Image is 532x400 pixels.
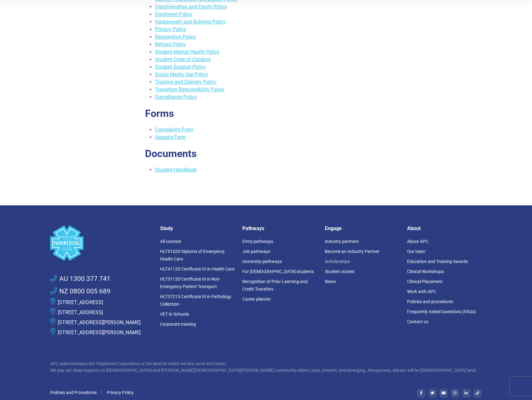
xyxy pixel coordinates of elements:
a: Frequently Asked Questions (FAQs) [407,309,476,314]
a: Corporate training [160,322,196,327]
a: Complaints Form [155,127,193,133]
a: Education and Training Awards [407,259,468,264]
a: Surveillance Policy [155,94,197,100]
a: Scholarships [325,259,350,264]
a: Space [50,225,153,261]
a: Job pathways [242,249,270,254]
a: VET In Schools [160,312,189,317]
a: Industry partners [325,239,359,244]
a: Privacy Policy [107,390,134,395]
a: Enrolment Policy [155,11,192,17]
a: Student Code of Conduct [155,56,211,62]
a: Transition Responsibility Policy [155,87,224,92]
a: All courses [160,239,181,244]
a: HLT37215 Certificate III in Pathology Collection [160,294,231,307]
a: Student stories [325,269,354,274]
p: APC acknowledges the Traditional Custodians of the land on which we live, work and teach. We pay ... [50,361,482,374]
a: Training and Delivery Policy [155,79,217,85]
a: Our team [407,249,425,254]
a: Entry pathways [242,239,273,244]
a: University pathways [242,259,282,264]
a: Privacy Policy [155,26,186,32]
a: Clinical Workshops [407,269,444,274]
a: Contact us [407,319,428,324]
a: [STREET_ADDRESS] [58,299,103,305]
a: Refund Policy [155,41,186,47]
a: Student Handbook [155,167,196,173]
a: Harassment and Bullying Policy [155,19,226,25]
a: Become an Industry Partner [325,249,379,254]
a: News [325,279,336,284]
a: Discrimination and Equity Policy [155,4,227,10]
h2: Documents [145,148,387,160]
h5: About [407,225,482,231]
a: Student Support Policy [155,64,206,70]
a: About APC [407,239,428,244]
a: HLT31120 Certificate III in Non-Emergency Patient Transport [160,276,221,289]
a: Student Mental Health Policy [155,49,219,55]
a: [STREET_ADDRESS][PERSON_NAME] [58,329,141,335]
a: AU 1300 377 741 [50,274,110,284]
a: Social Media Use Policy [155,71,208,77]
a: HLT51020 Diploma of Emergency Health Care [160,249,225,261]
a: Recognition of Prior Learning and Credit Transfers [242,279,308,292]
a: Career planner [242,297,271,302]
h5: Study [160,225,235,231]
a: HLT41120 Certificate IV in Health Care [160,266,234,271]
h5: Engage [325,225,400,231]
a: Clinical Placement [407,279,443,284]
a: Appeals Form [155,134,186,140]
a: Policies and Procedures [50,390,97,395]
a: [STREET_ADDRESS] [58,309,103,315]
a: Policies and procedures [407,299,453,304]
h5: Pathways [242,225,317,231]
a: NZ 0800 005 689 [50,287,110,297]
a: [STREET_ADDRESS][PERSON_NAME] [58,319,141,325]
a: Recognition Policy [155,34,196,40]
a: For [DEMOGRAPHIC_DATA] students [242,269,314,274]
h2: Forms [145,108,387,119]
a: Work with APC [407,289,436,294]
